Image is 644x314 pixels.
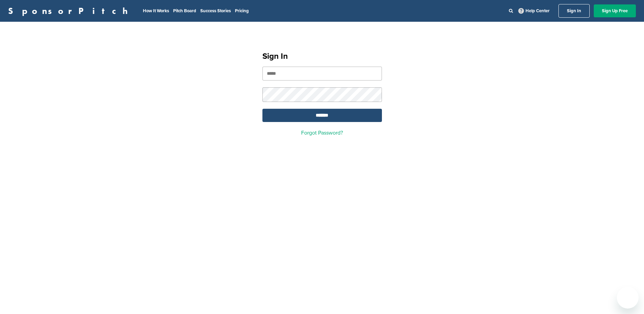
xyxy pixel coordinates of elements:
a: Forgot Password? [301,129,343,136]
a: Sign In [558,4,590,18]
iframe: Button to launch messaging window [617,287,639,309]
h1: Sign In [262,50,382,63]
a: Pricing [235,8,249,14]
a: Pitch Board [173,8,196,14]
a: SponsorPitch [8,6,132,15]
a: Success Stories [200,8,231,14]
a: Help Center [517,7,551,15]
a: Sign Up Free [594,4,636,17]
a: How It Works [143,8,169,14]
